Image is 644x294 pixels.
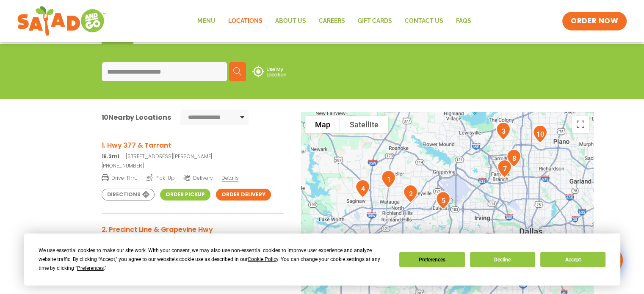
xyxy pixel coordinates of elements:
[398,11,449,31] a: Contact Us
[102,112,171,123] div: Nearby Locations
[378,167,399,192] div: 1
[191,11,477,31] nav: Menu
[572,116,589,133] button: Toggle fullscreen view
[183,174,213,182] span: Delivery
[449,11,477,31] a: FAQs
[221,11,268,31] a: Locations
[146,173,175,182] span: Pick-Up
[160,189,210,201] a: Order Pickup
[102,113,109,122] span: 10
[102,171,284,182] a: Drive-Thru Pick-Up Delivery Details
[529,121,551,146] div: 10
[432,188,454,213] div: 5
[562,12,627,30] a: ORDER NOW
[351,11,398,31] a: GIFT CARDS
[102,224,284,235] h3: 2. Precinct Line & Grapevine Hwy
[102,189,155,201] a: Directions
[400,181,421,206] div: 2
[470,252,535,267] button: Decline
[102,153,119,160] strong: 16.3mi
[102,140,284,151] h3: 1. Hwy 377 & Tarrant
[252,66,286,77] img: use-location.svg
[102,162,284,170] a: [PHONE_NUMBER]
[102,173,138,182] span: Drive-Thru
[503,146,525,170] div: 8
[571,16,618,26] span: ORDER NOW
[24,234,620,286] div: Cookie Consent Prompt
[268,11,312,31] a: About Us
[312,11,351,31] a: Careers
[216,189,271,201] a: Order Delivery
[492,118,514,143] div: 3
[540,252,605,267] button: Accept
[340,116,388,133] button: Show satellite imagery
[17,4,106,38] img: new-SAG-logo-768×292
[102,153,284,160] p: [STREET_ADDRESS][PERSON_NAME]
[248,256,278,262] span: Cookie Policy
[191,11,221,31] a: Menu
[399,252,464,267] button: Preferences
[39,246,389,273] div: We use essential cookies to make our site work. With your consent, we may also use non-essential ...
[494,156,515,181] div: 7
[352,176,373,201] div: 4
[102,224,284,245] a: 2. Precinct Line & Grapevine Hwy 18.4mi[STREET_ADDRESS]
[221,174,238,181] span: Details
[77,265,104,271] span: Preferences
[233,67,242,76] img: search.svg
[305,116,340,133] button: Show street map
[102,140,284,160] a: 1. Hwy 377 & Tarrant 16.3mi[STREET_ADDRESS][PERSON_NAME]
